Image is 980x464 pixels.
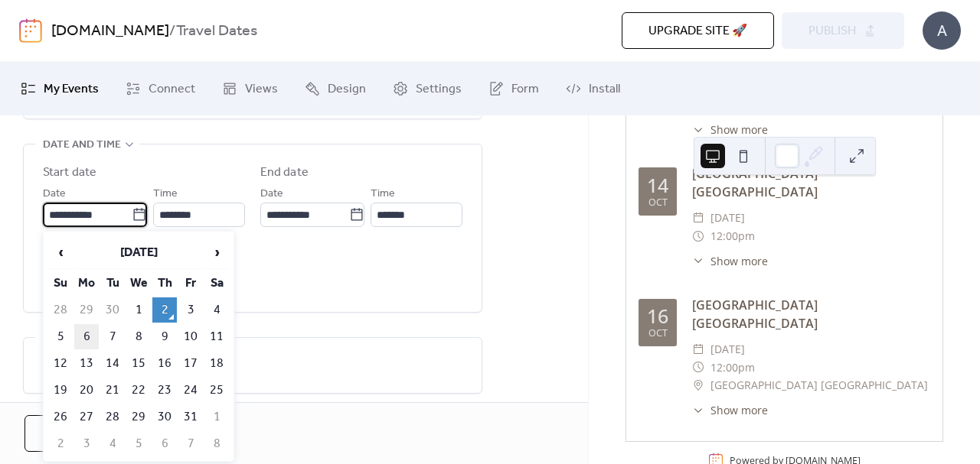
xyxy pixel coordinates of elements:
[710,122,768,138] span: Show more
[204,271,229,296] th: Sa
[692,296,930,333] div: [GEOGRAPHIC_DATA] [GEOGRAPHIC_DATA]
[43,136,121,154] span: Date and time
[152,324,177,349] td: 9
[204,324,229,349] td: 11
[178,271,203,296] th: Fr
[692,253,704,269] div: ​
[126,378,151,403] td: 22
[48,351,73,376] td: 12
[126,431,151,456] td: 5
[153,185,178,203] span: Time
[48,271,73,296] th: Su
[511,80,539,99] span: Form
[74,271,99,296] th: Mo
[205,237,228,268] span: ›
[692,376,704,394] div: ​
[152,351,177,376] td: 16
[710,376,928,394] span: [GEOGRAPHIC_DATA] [GEOGRAPHIC_DATA]
[416,80,462,99] span: Settings
[692,122,768,138] button: ​Show more
[178,297,203,323] td: 3
[692,253,768,269] button: ​Show more
[114,68,207,109] a: Connect
[43,164,96,182] div: Start date
[48,297,73,323] td: 28
[49,237,72,268] span: ‹
[178,324,203,349] td: 10
[477,68,550,109] a: Form
[100,271,125,296] th: Tu
[74,404,99,430] td: 27
[48,324,73,349] td: 5
[710,359,755,377] span: 12:00pm
[204,351,229,376] td: 18
[74,351,99,376] td: 13
[204,297,229,323] td: 4
[74,324,99,349] td: 6
[48,378,73,403] td: 19
[126,297,151,323] td: 1
[204,378,229,403] td: 25
[204,404,229,430] td: 1
[692,359,704,377] div: ​
[126,271,151,296] th: We
[176,17,257,46] b: Travel Dates
[126,404,151,430] td: 29
[710,253,768,269] span: Show more
[24,415,125,452] button: Cancel
[19,18,42,43] img: logo
[692,122,704,138] div: ​
[710,402,768,418] span: Show more
[126,351,151,376] td: 15
[126,324,151,349] td: 8
[48,431,73,456] td: 2
[74,378,99,403] td: 20
[260,164,309,182] div: End date
[169,17,176,46] b: /
[245,80,278,99] span: Views
[923,11,961,50] div: A
[100,404,125,430] td: 28
[100,378,125,403] td: 21
[152,431,177,456] td: 6
[648,329,668,339] div: Oct
[152,404,177,430] td: 30
[152,271,177,296] th: Th
[178,404,203,430] td: 31
[328,80,366,99] span: Design
[692,209,704,227] div: ​
[152,297,177,323] td: 2
[692,227,704,245] div: ​
[381,68,473,109] a: Settings
[692,402,768,418] button: ​Show more
[9,68,110,109] a: My Events
[710,340,745,359] span: [DATE]
[692,340,704,359] div: ​
[710,227,755,245] span: 12:00pm
[648,198,668,208] div: Oct
[152,378,177,403] td: 23
[647,176,668,195] div: 14
[622,12,774,49] button: Upgrade site 🚀
[74,431,99,456] td: 3
[692,402,704,418] div: ​
[178,378,203,403] td: 24
[293,68,377,109] a: Design
[100,297,125,323] td: 30
[211,68,289,109] a: Views
[204,431,229,456] td: 8
[51,17,169,46] a: [DOMAIN_NAME]
[692,164,930,201] div: [GEOGRAPHIC_DATA] [GEOGRAPHIC_DATA]
[648,22,747,41] span: Upgrade site 🚀
[178,351,203,376] td: 17
[371,185,395,203] span: Time
[43,185,66,203] span: Date
[44,80,99,99] span: My Events
[260,185,283,203] span: Date
[74,236,203,269] th: [DATE]
[710,209,745,227] span: [DATE]
[149,80,195,99] span: Connect
[647,307,668,326] div: 16
[100,324,125,349] td: 7
[178,431,203,456] td: 7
